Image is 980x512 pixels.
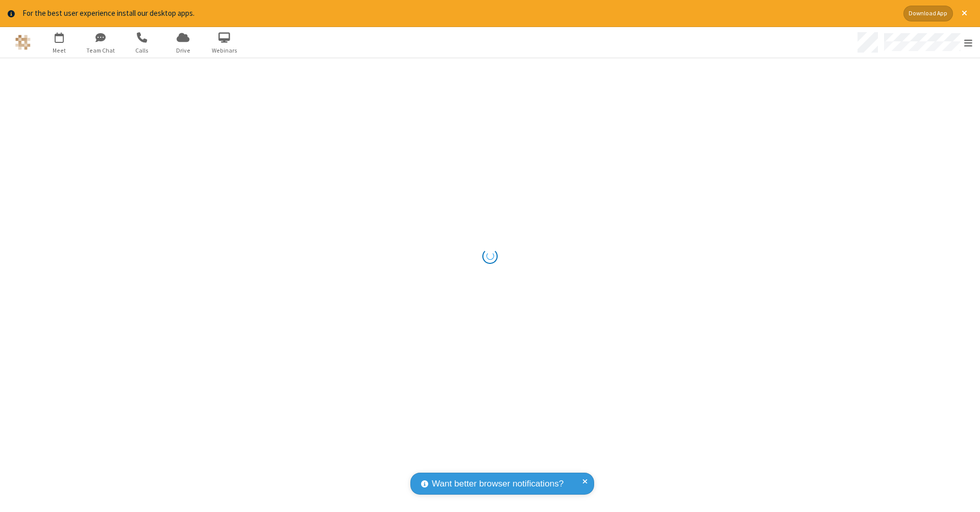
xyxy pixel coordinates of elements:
[81,46,119,55] span: Team Chat
[164,46,202,55] span: Drive
[903,6,953,21] button: Download App
[122,46,161,55] span: Calls
[432,477,563,491] span: Want better browser notifications?
[15,35,31,50] img: QA Selenium DO NOT DELETE OR CHANGE
[22,8,896,19] div: For the best user experience install our desktop apps.
[854,27,980,58] div: Open menu
[205,46,243,55] span: Webinars
[40,46,78,55] span: Meet
[957,6,972,21] button: Close alert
